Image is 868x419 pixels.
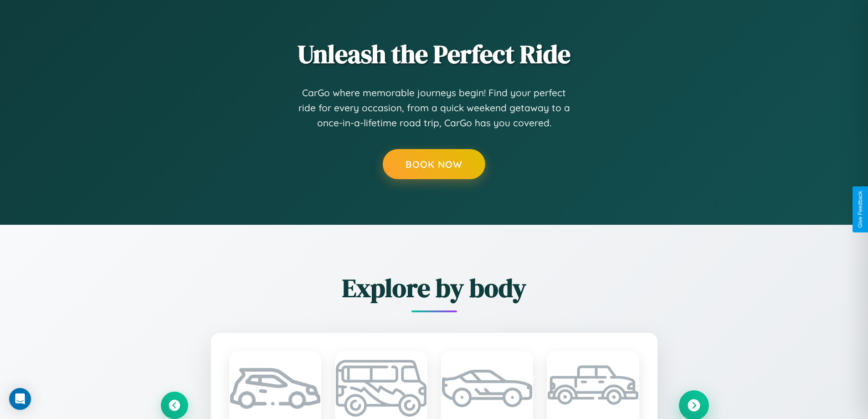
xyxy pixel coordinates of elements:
[383,149,485,179] button: Book Now
[857,191,863,228] div: Give Feedback
[298,85,571,131] p: CarGo where memorable journeys begin! Find your perfect ride for every occasion, from a quick wee...
[161,270,708,305] h2: Explore by body
[9,388,31,410] div: Open Intercom Messenger
[161,36,708,72] h2: Unleash the Perfect Ride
